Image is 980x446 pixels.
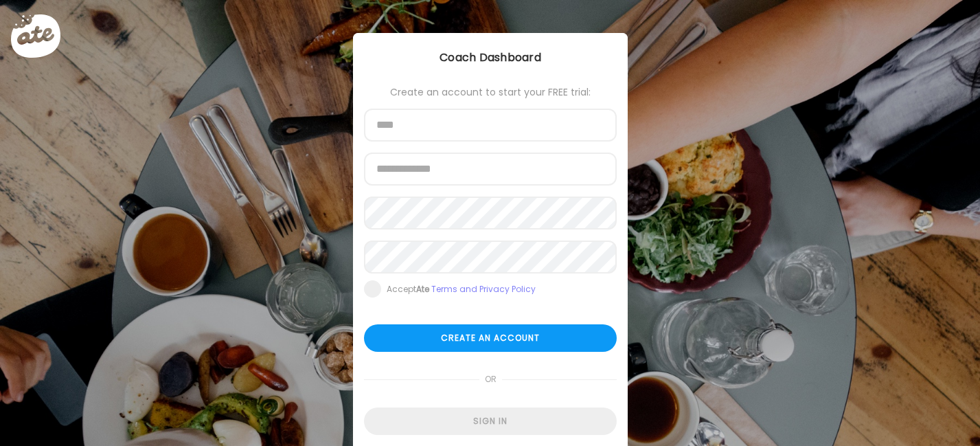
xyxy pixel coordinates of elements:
div: Create an account [364,324,617,352]
span: or [479,366,501,393]
b: Ate [416,283,429,295]
div: Sign in [364,408,617,435]
div: Coach Dashboard [353,49,628,66]
div: Create an account to start your FREE trial: [364,87,617,98]
div: Accept [387,284,536,295]
a: Terms and Privacy Policy [431,283,536,295]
